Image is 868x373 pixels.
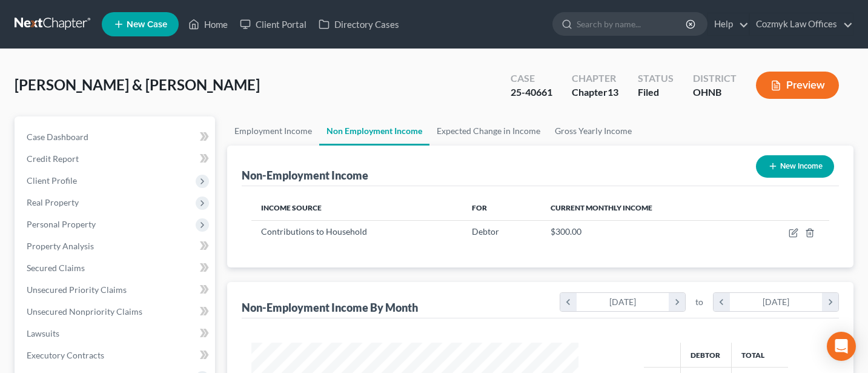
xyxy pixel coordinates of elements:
[638,72,674,86] div: Status
[27,284,127,295] span: Unsecured Priority Claims
[572,72,618,86] div: Chapter
[472,226,499,237] span: Debtor
[27,132,88,142] span: Case Dashboard
[17,126,215,148] a: Case Dashboard
[714,293,730,311] i: chevron_left
[822,293,838,311] i: chevron_right
[638,86,674,99] div: Filed
[551,203,652,212] span: Current Monthly Income
[261,226,367,237] span: Contributions to Household
[572,86,618,99] div: Chapter
[27,175,77,186] span: Client Profile
[17,323,215,344] a: Lawsuits
[27,197,79,207] span: Real Property
[756,72,839,99] button: Preview
[608,86,618,98] span: 13
[560,293,577,311] i: chevron_left
[731,343,788,367] th: Total
[511,72,552,86] div: Case
[551,226,581,237] span: $300.00
[577,13,687,35] input: Search by name...
[827,332,856,361] div: Open Intercom Messenger
[577,293,669,311] div: [DATE]
[27,263,85,273] span: Secured Claims
[313,13,405,35] a: Directory Cases
[17,344,215,366] a: Executory Contracts
[429,116,548,146] a: Expected Change in Income
[242,168,368,183] div: Non-Employment Income
[669,293,685,311] i: chevron_right
[27,219,96,229] span: Personal Property
[756,155,834,178] button: New Income
[27,350,104,360] span: Executory Contracts
[242,300,418,315] div: Non-Employment Income By Month
[472,203,487,212] span: For
[127,20,167,29] span: New Case
[27,241,94,251] span: Property Analysis
[680,343,731,367] th: Debtor
[708,13,749,35] a: Help
[17,301,215,323] a: Unsecured Nonpriority Claims
[730,293,823,311] div: [DATE]
[750,13,853,35] a: Cozmyk Law Offices
[695,296,703,308] span: to
[27,153,79,164] span: Credit Report
[319,116,429,146] a: Non Employment Income
[15,76,260,93] span: [PERSON_NAME] & [PERSON_NAME]
[693,86,737,99] div: OHNB
[511,86,552,99] div: 25-40661
[234,13,313,35] a: Client Portal
[17,279,215,301] a: Unsecured Priority Claims
[693,72,737,86] div: District
[17,257,215,279] a: Secured Claims
[261,203,322,212] span: Income Source
[17,235,215,257] a: Property Analysis
[548,116,639,146] a: Gross Yearly Income
[17,148,215,170] a: Credit Report
[182,13,234,35] a: Home
[227,116,319,146] a: Employment Income
[27,328,59,338] span: Lawsuits
[27,306,142,317] span: Unsecured Nonpriority Claims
